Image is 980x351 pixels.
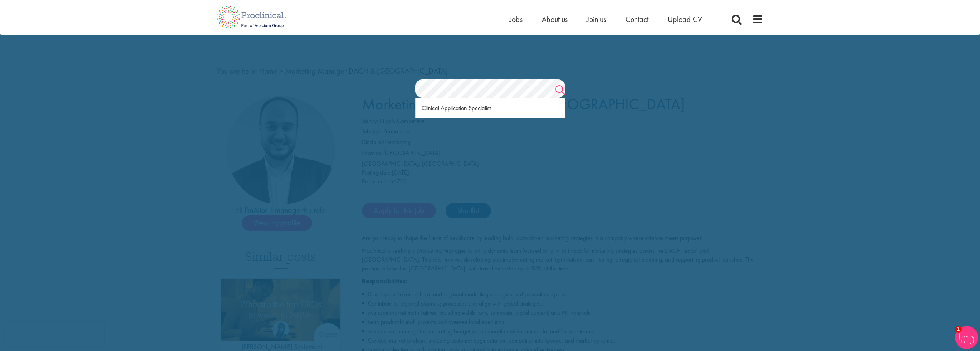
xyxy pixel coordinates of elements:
a: Contact [625,14,648,24]
a: Join us [587,14,606,24]
a: About us [542,14,568,24]
a: Jobs [509,14,523,24]
div: Clinical Application Specialist [416,98,565,118]
span: 1 [955,326,962,333]
img: Chatbot [955,326,978,349]
a: Job search submit button [555,83,565,99]
a: Upload CV [668,14,702,24]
